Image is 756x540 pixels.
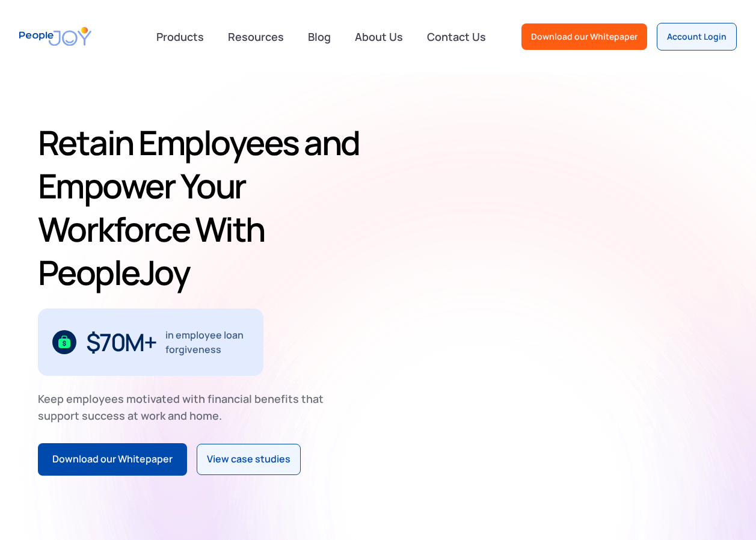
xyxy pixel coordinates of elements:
[301,23,338,50] a: Blog
[19,19,91,54] a: home
[667,31,727,43] div: Account Login
[420,23,493,50] a: Contact Us
[86,333,156,352] div: $70M+
[221,23,291,50] a: Resources
[521,23,647,50] a: Download our Whitepaper
[657,23,737,51] a: Account Login
[348,23,410,50] a: About Us
[38,121,387,294] h1: Retain Employees and Empower Your Workforce With PeopleJoy
[165,328,249,357] div: in employee loan forgiveness
[531,31,638,43] div: Download our Whitepaper
[149,25,211,49] div: Products
[38,443,187,476] a: Download our Whitepaper
[52,452,173,467] div: Download our Whitepaper
[38,308,263,376] div: 1 / 3
[38,390,334,424] div: Keep employees motivated with financial benefits that support success at work and home.
[197,444,301,475] a: View case studies
[207,452,290,467] div: View case studies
